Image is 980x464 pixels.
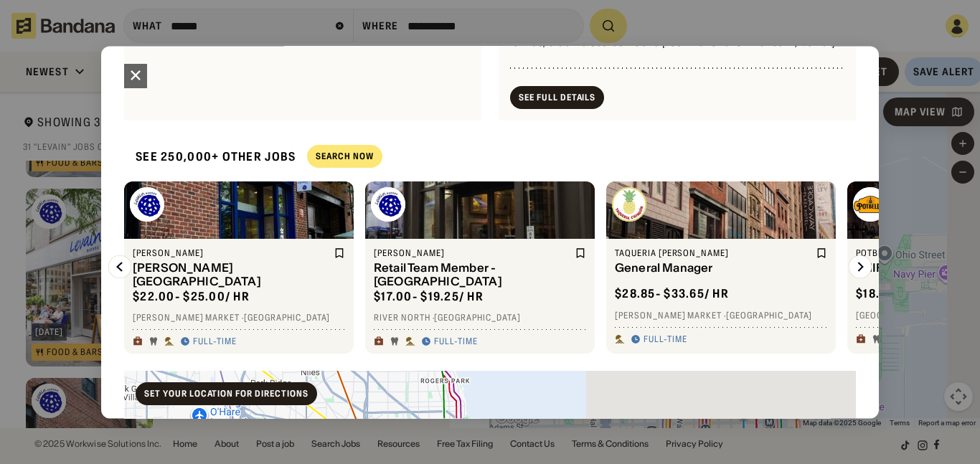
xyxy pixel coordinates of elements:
div: See 250,000+ other jobs [124,138,296,176]
div: Search Now [316,153,374,161]
div: Full-time [434,336,478,348]
img: Potbelly logo [853,187,887,222]
div: $ 17.00 - $19.25 / hr [374,289,484,304]
div: [PERSON_NAME][GEOGRAPHIC_DATA] [133,262,331,289]
div: $ 28.85 - $33.65 / hr [615,287,729,302]
div: $ 22.00 - $25.00 / hr [133,289,250,304]
div: Set your location for directions [144,389,308,398]
img: Levain Bakery logo [130,187,164,222]
img: Taqueria Chingon Fulton logo [612,187,646,222]
div: Taqueria [PERSON_NAME] [615,247,813,259]
div: [PERSON_NAME] [133,247,331,259]
img: Left Arrow [108,255,131,278]
div: General Manager [615,262,813,275]
div: $ 18.75 - $19.25 / hr [856,287,964,302]
img: Levain Bakery logo [371,187,405,222]
img: Right Arrow [849,255,872,278]
div: [PERSON_NAME] Market · [GEOGRAPHIC_DATA] [615,310,827,321]
div: See Full Details [519,93,595,102]
div: Full-time [193,336,237,348]
div: [PERSON_NAME] Market · [GEOGRAPHIC_DATA] [133,313,345,324]
div: Retail Team Member - [GEOGRAPHIC_DATA] [374,262,572,289]
div: [PERSON_NAME] [374,247,572,259]
div: River North · [GEOGRAPHIC_DATA] [374,313,586,324]
div: Full-time [644,334,687,346]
